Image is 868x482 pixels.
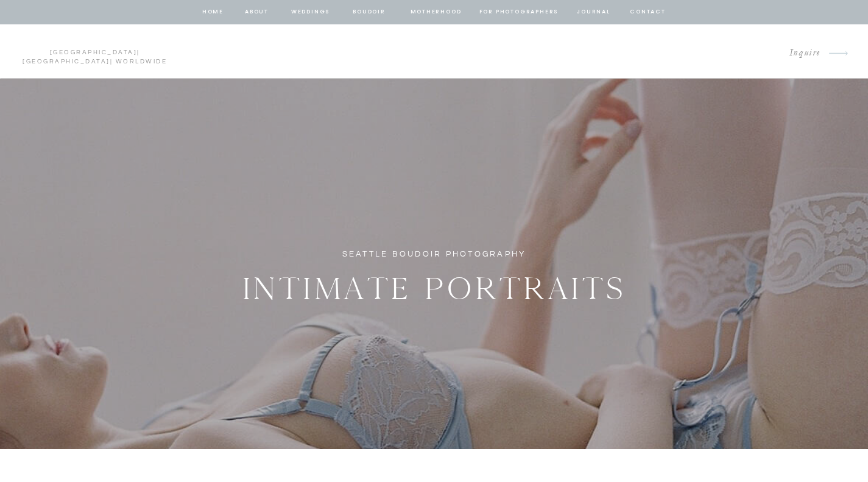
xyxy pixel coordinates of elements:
h2: Intimate Portraits [240,264,629,307]
h1: Seattle Boudoir Photography [335,247,534,261]
p: | | Worldwide [17,48,172,55]
a: [GEOGRAPHIC_DATA] [50,49,138,55]
a: BOUDOIR [352,7,387,18]
a: home [202,7,225,18]
a: about [244,7,270,18]
a: Motherhood [411,7,461,18]
a: journal [575,7,613,18]
a: [GEOGRAPHIC_DATA] [23,58,110,65]
a: contact [629,7,668,18]
a: Weddings [290,7,331,18]
a: Inquire [780,45,820,62]
a: for photographers [479,7,559,18]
